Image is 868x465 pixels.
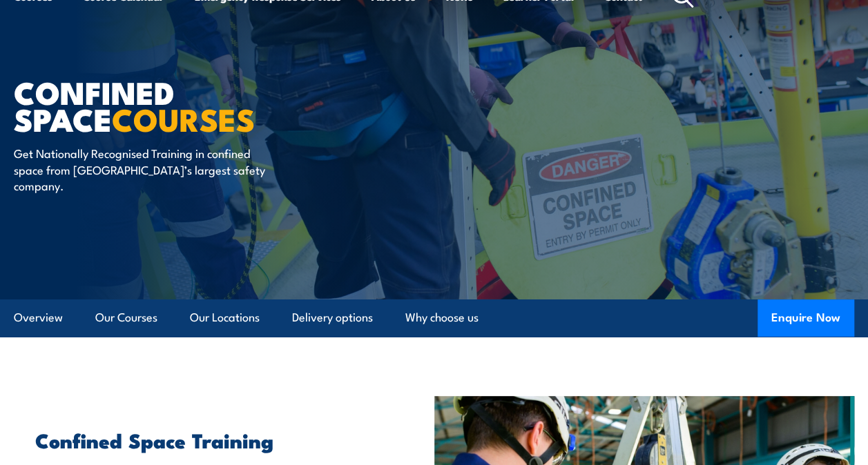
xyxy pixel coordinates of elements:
a: Why choose us [405,299,479,336]
h1: Confined Space [14,78,355,132]
a: Delivery options [292,299,373,336]
button: Enquire Now [758,299,854,337]
a: Our Locations [190,299,260,336]
strong: COURSES [112,95,255,142]
p: Get Nationally Recognised Training in confined space from [GEOGRAPHIC_DATA]’s largest safety comp... [14,145,266,193]
h2: Confined Space Training [35,431,414,448]
a: Our Courses [95,299,157,336]
a: Overview [14,299,63,336]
